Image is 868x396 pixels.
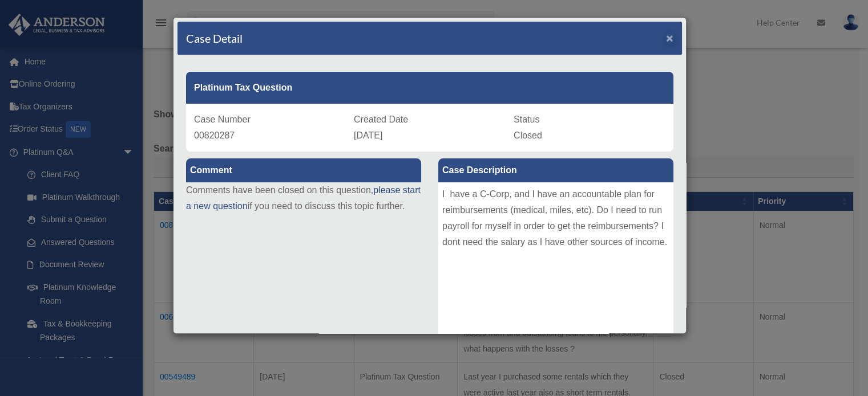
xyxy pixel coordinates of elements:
[186,182,421,214] p: Comments have been closed on this question, if you need to discuss this topic further.
[666,31,673,44] span: ×
[186,30,243,46] h4: Case Detail
[514,115,539,124] span: Status
[514,130,542,140] span: Closed
[186,158,421,182] label: Comment
[354,130,382,140] span: [DATE]
[186,185,421,211] a: please start a new question
[666,32,673,44] button: Close
[194,130,235,140] span: 00820287
[194,115,251,124] span: Case Number
[186,72,673,104] div: Platinum Tax Question
[438,158,673,182] label: Case Description
[438,182,673,353] div: I have a C-Corp, and I have an accountable plan for reimbursements (medical, miles, etc). Do I ne...
[354,115,408,124] span: Created Date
